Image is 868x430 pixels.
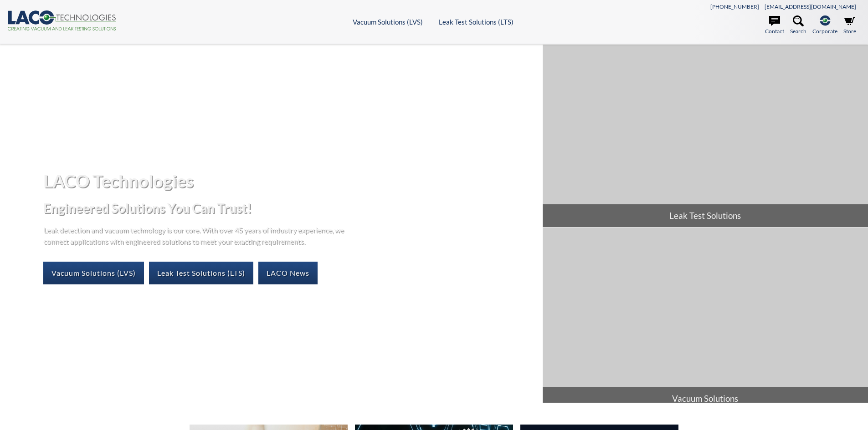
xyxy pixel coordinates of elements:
p: Leak detection and vacuum technology is our core. With over 45 years of industry experience, we c... [43,224,349,247]
a: Search [790,15,806,35]
a: LACO News [258,262,318,284]
a: Leak Test Solutions [543,45,868,227]
a: Vacuum Solutions [543,228,868,410]
a: Vacuum Solutions (LVS) [43,262,144,284]
a: Store [843,15,856,35]
h2: Engineered Solutions You Can Trust! [43,200,535,217]
a: Leak Test Solutions (LTS) [439,18,514,26]
span: Leak Test Solutions [543,204,868,227]
a: Leak Test Solutions (LTS) [149,262,253,284]
h1: LACO Technologies [43,170,535,192]
span: Vacuum Solutions [543,387,868,410]
span: Corporate [812,27,837,35]
a: [EMAIL_ADDRESS][DOMAIN_NAME] [765,3,856,10]
a: [PHONE_NUMBER] [710,3,759,10]
a: Contact [765,15,784,35]
a: Vacuum Solutions (LVS) [353,18,423,26]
